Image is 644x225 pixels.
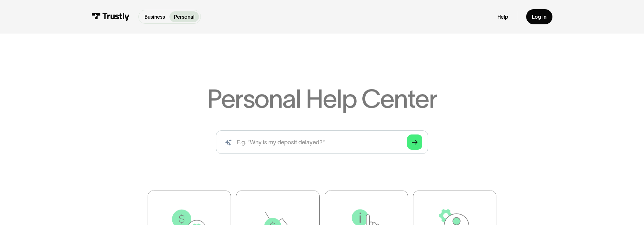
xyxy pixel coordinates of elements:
[144,13,165,21] p: Business
[207,86,437,111] h1: Personal Help Center
[216,130,428,154] input: search
[169,11,199,22] a: Personal
[92,13,130,21] img: Trustly Logo
[140,11,170,22] a: Business
[532,14,546,20] div: Log in
[216,130,428,154] form: Search
[526,9,552,25] a: Log in
[497,14,508,20] a: Help
[174,13,194,21] p: Personal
